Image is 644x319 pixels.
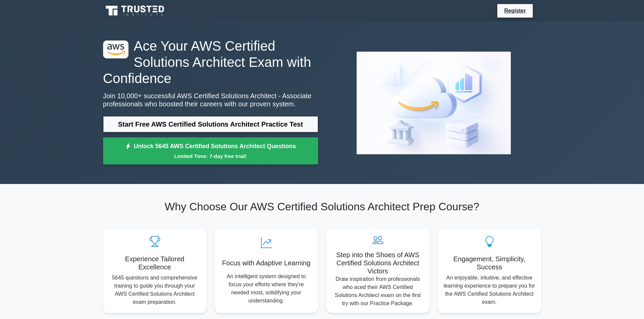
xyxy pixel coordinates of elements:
h5: Engagement, Simplicity, Success [443,255,536,271]
a: Register [500,6,530,15]
h2: Why Choose Our AWS Certified Solutions Architect Prep Course? [103,200,541,213]
h5: Focus with Adaptive Learning [220,259,313,267]
a: Unlock 5645 AWS Certified Solutions Architect QuestionsLimited Time: 7-day free trial! [103,137,318,164]
h5: Experience Tailored Excellence [109,255,201,271]
h1: Ace Your AWS Certified Solutions Architect Exam with Confidence [103,38,318,86]
p: Join 10,000+ successful AWS Certified Solutions Architect - Associate professionals who boosted t... [103,92,318,108]
img: AWS Certified Solutions Architect - Associate Preview [351,46,516,160]
p: An enjoyable, intuitive, and effective learning experience to prepare you for the AWS Certified S... [443,274,536,306]
p: 5645 questions and comprehensive training to guide you through your AWS Certified Solutions Archi... [109,274,201,306]
small: Limited Time: 7-day free trial! [112,152,310,160]
p: Draw inspiration from professionals who aced their AWS Certified Solutions Architect exam on the ... [332,275,424,308]
h5: Step into the Shoes of AWS Certified Solutions Architect Victors [332,251,424,275]
p: An intelligent system designed to focus your efforts where they're needed most, solidifying your ... [220,272,313,305]
a: Start Free AWS Certified Solutions Architect Practice Test [103,116,318,132]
